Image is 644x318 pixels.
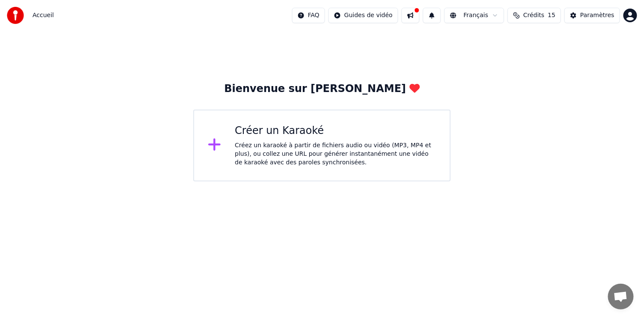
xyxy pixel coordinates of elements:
[224,82,419,96] div: Bienvenue sur [PERSON_NAME]
[508,8,561,23] button: Crédits15
[7,7,24,24] img: youka
[564,8,620,23] button: Paramètres
[608,284,634,309] a: Ouvrir le chat
[328,8,398,23] button: Guides de vidéo
[32,11,54,20] span: Accueil
[235,141,436,167] div: Créez un karaoké à partir de fichiers audio ou vidéo (MP3, MP4 et plus), ou collez une URL pour g...
[548,11,555,20] span: 15
[523,11,544,20] span: Crédits
[292,8,325,23] button: FAQ
[235,124,436,138] div: Créer un Karaoké
[32,11,54,20] nav: breadcrumb
[580,11,614,20] div: Paramètres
